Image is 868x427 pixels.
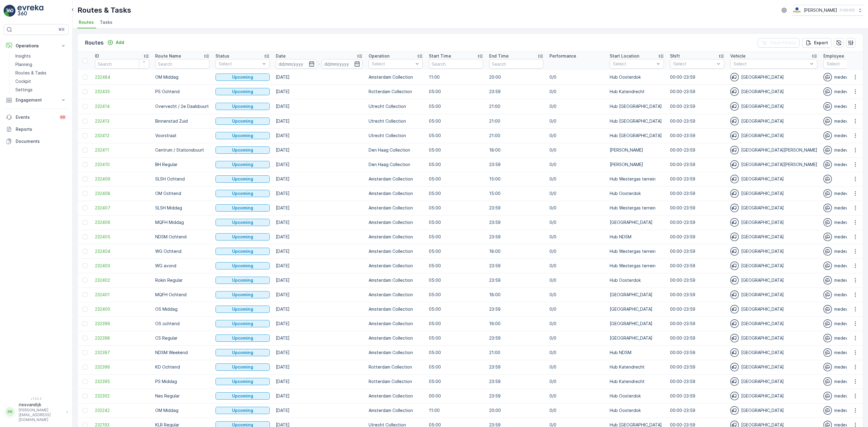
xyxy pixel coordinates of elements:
img: svg%3e [730,131,739,140]
p: Routes [85,39,104,47]
p: Insights [15,53,31,59]
button: Export [802,38,832,48]
td: [DATE] [273,157,366,172]
button: Add [105,39,127,46]
p: 23:59 [489,89,543,95]
p: Upcoming [232,393,253,399]
a: 232412 [95,133,149,139]
a: 232407 [95,205,149,211]
img: svg%3e [823,175,832,183]
img: svg%3e [730,305,739,313]
p: [PERSON_NAME][EMAIL_ADDRESS][DOMAIN_NAME] [19,408,63,422]
div: [GEOGRAPHIC_DATA] [730,131,817,140]
p: Status [215,53,229,59]
p: Upcoming [232,162,253,168]
p: Upcoming [232,321,253,327]
p: Events [16,114,55,120]
p: Planning [15,61,32,68]
a: 232414 [95,103,149,109]
td: [DATE] [273,403,366,418]
img: svg%3e [823,233,832,241]
p: 05:00 [429,103,483,109]
a: Cockpit [13,77,69,86]
img: svg%3e [823,290,832,299]
td: [DATE] [273,230,366,244]
img: svg%3e [730,73,739,81]
img: svg%3e [823,319,832,328]
a: 232435 [95,89,149,95]
button: Upcoming [215,74,270,81]
td: [DATE] [273,259,366,273]
p: Select [673,61,715,67]
p: 21:00 [489,133,543,139]
p: 05:00 [429,133,483,139]
div: Toggle Row Selected [83,220,87,225]
button: Upcoming [215,118,270,125]
span: 232409 [95,176,149,182]
p: 21:00 [489,103,543,109]
a: Documents [4,135,69,147]
img: svg%3e [730,87,739,96]
p: 18:00 [489,147,543,153]
img: svg%3e [730,319,739,328]
a: 232396 [95,364,149,370]
p: Upcoming [232,277,253,283]
p: Den Haag Collection [369,147,423,153]
p: Upcoming [232,378,253,385]
p: Hub [GEOGRAPHIC_DATA] [610,133,664,139]
p: 0/0 [549,89,604,95]
img: svg%3e [823,218,832,227]
p: Route Name [155,53,181,59]
p: Add [116,39,124,46]
p: Utrecht Collection [369,118,423,124]
img: svg%3e [823,377,832,386]
img: svg%3e [730,406,739,415]
p: Documents [16,138,66,144]
p: [PERSON_NAME] [804,7,837,13]
img: svg%3e [823,406,832,415]
input: dd/mm/yyyy [276,59,317,69]
p: Utrecht Collection [369,133,423,139]
td: [DATE] [273,244,366,259]
p: Binnenstad Zuid [155,118,209,124]
a: 232406 [95,219,149,225]
p: Upcoming [232,350,253,356]
p: Hub [GEOGRAPHIC_DATA] [610,103,664,109]
span: 232398 [95,335,149,341]
a: Events99 [4,111,69,123]
a: Reports [4,123,69,135]
p: Select [372,61,414,67]
p: Vehicle [730,53,746,59]
td: [DATE] [273,215,366,230]
img: svg%3e [823,305,832,313]
input: dd/mm/yyyy [322,59,363,69]
p: Engagement [16,97,57,103]
p: Overvecht / 2e Daalsbuurt [155,103,209,109]
p: Upcoming [232,407,253,413]
img: logo_light-DOdMpM7g.png [17,5,43,17]
p: Upcoming [232,364,253,370]
p: Centrum / Stationsbuurt [155,147,209,153]
p: Performance [549,53,576,59]
div: [GEOGRAPHIC_DATA][PERSON_NAME] [730,146,817,154]
p: Date [276,53,286,59]
p: Upcoming [232,190,253,196]
p: Export [814,40,828,46]
img: svg%3e [730,117,739,125]
p: 00:00-23:59 [670,118,724,124]
a: 232302 [95,393,149,399]
img: svg%3e [823,160,832,169]
button: Upcoming [215,88,270,95]
div: [GEOGRAPHIC_DATA] [730,117,817,125]
a: 232413 [95,118,149,124]
img: svg%3e [730,262,739,270]
img: svg%3e [823,363,832,371]
img: svg%3e [823,87,832,96]
img: svg%3e [730,102,739,111]
p: - [318,60,320,68]
td: [DATE] [273,172,366,186]
img: svg%3e [730,247,739,256]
